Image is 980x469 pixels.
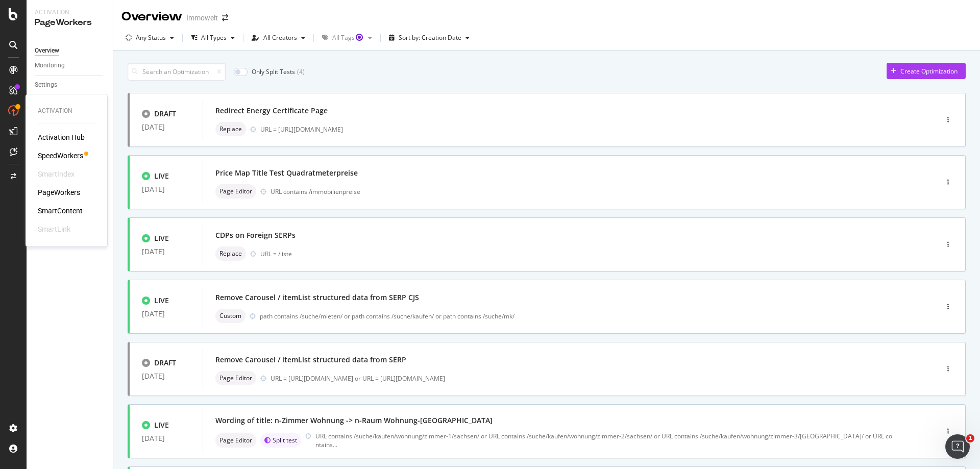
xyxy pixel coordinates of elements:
[128,63,226,81] input: Search an Optimization
[252,67,295,76] div: Only Split Tests
[887,63,966,79] button: Create Optimization
[215,106,328,116] div: Redirect Energy Certificate Page
[333,440,337,449] span: ...
[38,224,70,234] div: SmartLink
[35,80,57,90] div: Settings
[154,295,169,306] div: LIVE
[215,246,246,261] div: neutral label
[966,434,974,442] span: 1
[142,434,190,442] div: [DATE]
[260,250,894,258] div: URL = /liste
[201,35,227,41] div: All Types
[260,312,894,320] div: path contains /suche/mieten/ or path contains /suche/kaufen/ or path contains /suche/mk/
[318,30,376,46] button: All TagsTooltip anchor
[271,374,894,383] div: URL = [URL][DOMAIN_NAME] or URL = [URL][DOMAIN_NAME]
[154,420,169,430] div: LIVE
[35,60,65,71] div: Monitoring
[215,230,296,240] div: CDPs on Foreign SERPs
[215,168,358,178] div: Price Map Title Test Quadratmeterpreise
[248,30,309,46] button: All Creators
[142,372,190,380] div: [DATE]
[38,206,83,216] a: SmartContent
[38,132,85,142] a: Activation Hub
[142,248,190,256] div: [DATE]
[219,126,242,132] span: Replace
[38,187,80,198] a: PageWorkers
[215,415,493,426] div: Wording of title: n-Zimmer Wohnung -> n-Raum Wohnung-[GEOGRAPHIC_DATA]
[399,35,461,41] div: Sort by: Creation Date
[121,30,178,46] button: Any Status
[273,437,297,443] span: Split test
[154,171,169,181] div: LIVE
[142,185,190,193] div: [DATE]
[271,187,894,196] div: URL contains /immobilienpreise
[297,67,305,76] div: ( 4 )
[35,80,106,90] a: Settings
[215,371,256,385] div: neutral label
[219,437,252,443] span: Page Editor
[215,355,406,365] div: Remove Carousel / itemList structured data from SERP
[35,17,105,29] div: PageWorkers
[35,8,105,17] div: Activation
[945,434,970,459] iframe: Intercom live chat
[35,45,59,56] div: Overview
[355,33,364,42] div: Tooltip anchor
[136,35,166,41] div: Any Status
[142,123,190,131] div: [DATE]
[215,184,256,199] div: neutral label
[260,125,894,134] div: URL = [URL][DOMAIN_NAME]
[154,109,176,119] div: DRAFT
[219,251,242,257] span: Replace
[900,67,958,76] div: Create Optimization
[332,35,364,41] div: All Tags
[263,35,297,41] div: All Creators
[154,358,176,368] div: DRAFT
[187,30,239,46] button: All Types
[186,13,218,23] div: Immowelt
[222,14,228,21] div: arrow-right-arrow-left
[35,45,106,56] a: Overview
[142,310,190,318] div: [DATE]
[219,188,252,194] span: Page Editor
[38,151,83,161] a: SpeedWorkers
[260,433,301,448] div: brand label
[154,233,169,243] div: LIVE
[385,30,474,46] button: Sort by: Creation Date
[315,432,894,449] div: URL contains /suche/kaufen/wohnung/zimmer-1/sachsen/ or URL contains /suche/kaufen/wohnung/zimmer...
[215,122,246,136] div: neutral label
[219,375,252,381] span: Page Editor
[38,169,75,179] div: SmartIndex
[215,309,246,323] div: neutral label
[38,107,95,115] div: Activation
[215,292,419,303] div: Remove Carousel / itemList structured data from SERP CJS
[219,313,241,319] span: Custom
[121,8,182,26] div: Overview
[35,60,106,71] a: Monitoring
[215,433,256,448] div: neutral label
